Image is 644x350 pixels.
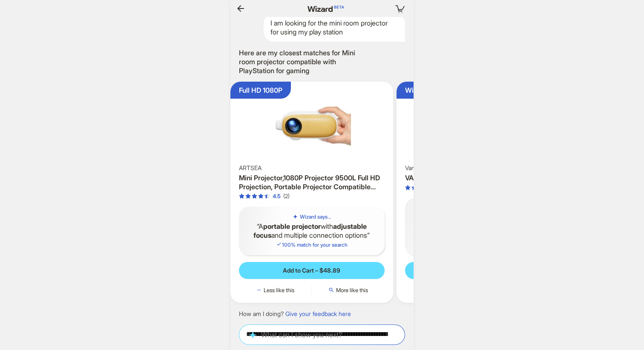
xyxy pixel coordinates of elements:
[336,287,368,293] span: More like this
[405,174,551,182] h3: VANKYO Leisure 470 Mini WiFi Projector
[239,286,312,294] button: Less like this
[405,164,424,172] span: Vankyo
[239,86,282,95] div: Full HD 1080P
[400,85,556,164] img: VANKYO Leisure 470 Mini WiFi Projector
[273,193,281,200] div: 4.5
[239,174,385,191] h3: Mini Projector,1080P Projector 9500L Full HD Projection, Portable Projector Compatible with Lapto...
[264,193,270,199] span: star
[239,193,281,200] div: 4.5 out of 5 stars
[239,193,244,199] span: star
[283,193,290,200] div: (2)
[246,222,378,240] q: A with and multiple connection options
[239,164,262,172] span: ARTSEA
[245,193,251,199] span: star
[239,262,385,279] button: Add to Cart – $48.89
[411,185,417,191] span: star
[405,185,411,191] span: star
[276,242,348,248] span: 100 % match for your search
[312,286,385,294] button: More like this
[300,213,331,220] h5: Wizard says...
[263,222,321,230] b: portable projector
[264,14,405,42] div: I am looking for the mini room projector for using my play station
[283,267,340,274] span: Add to Cart – $48.89
[285,310,351,317] a: Give your feedback here
[252,193,257,199] span: star
[239,48,367,75] div: Here are my closest matches for Mini room projector compatible with PlayStation for gaming
[258,193,264,199] span: star
[264,287,294,293] span: Less like this
[405,184,447,191] div: 5.0 out of 5 stars
[412,213,544,239] q: A with for seamless screen mirroring.
[239,310,351,318] div: How am I doing?
[405,86,487,95] div: Wireless Screen Mirroring
[230,82,394,303] div: Full HD 1080PMini Projector,1080P Projector 9500L Full HD Projection, Portable Projector Compatib...
[234,85,390,164] img: Mini Projector,1080P Projector 9500L Full HD Projection, Portable Projector Compatible with Lapto...
[253,222,367,239] b: adjustable focus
